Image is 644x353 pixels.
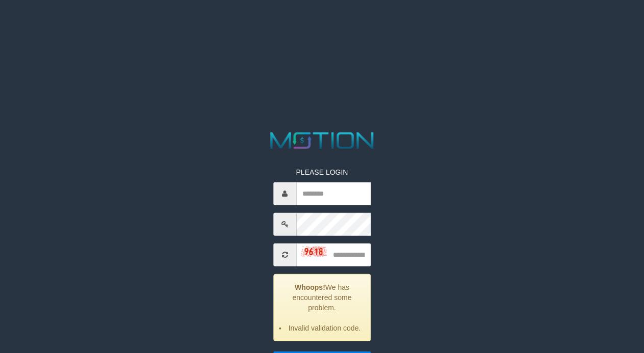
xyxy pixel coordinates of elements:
img: captcha [301,247,327,257]
strong: Whoops! [295,283,325,291]
img: MOTION_logo.png [266,129,378,152]
p: PLEASE LOGIN [273,167,371,177]
li: Invalid validation code. [287,322,363,333]
div: We has encountered some problem. [273,274,371,341]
